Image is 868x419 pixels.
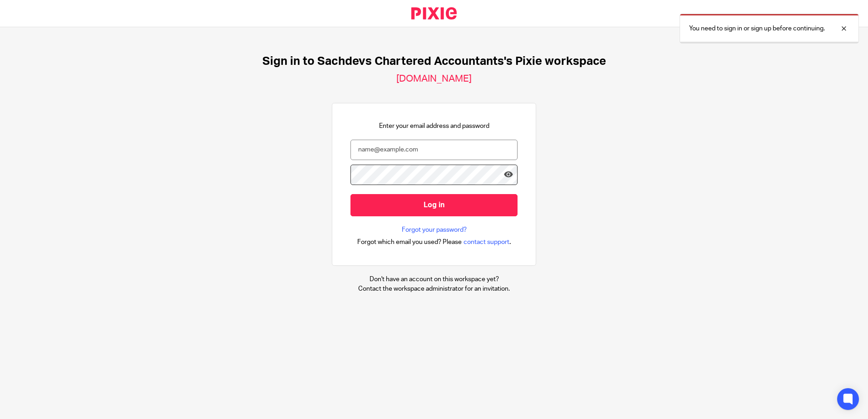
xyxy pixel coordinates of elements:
h1: Sign in to Sachdevs Chartered Accountants's Pixie workspace [262,54,606,68]
div: . [357,237,511,247]
a: Forgot your password? [402,225,467,234]
p: Don't have an account on this workspace yet? [358,275,510,284]
p: You need to sign in or sign up before continuing. [689,24,825,33]
span: Forgot which email you used? Please [357,238,462,247]
h2: [DOMAIN_NAME] [396,73,472,85]
input: name@example.com [350,140,518,160]
input: Log in [350,194,518,216]
p: Enter your email address and password [379,122,489,131]
p: Contact the workspace administrator for an invitation. [358,284,510,293]
span: contact support [464,238,509,247]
